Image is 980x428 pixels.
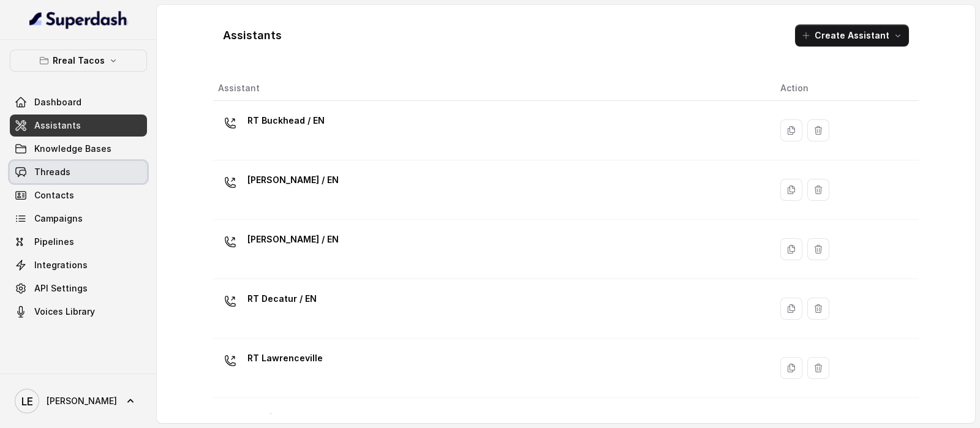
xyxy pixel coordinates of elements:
[247,408,354,427] p: RT Midtown / EN
[10,138,147,160] a: Knowledge Bases
[247,230,339,249] p: [PERSON_NAME] / EN
[34,166,70,178] span: Threads
[247,170,339,190] p: [PERSON_NAME] / EN
[10,384,147,418] a: [PERSON_NAME]
[34,96,81,108] span: Dashboard
[34,282,88,295] span: API Settings
[10,231,147,253] a: Pipelines
[213,76,771,101] th: Assistant
[247,111,325,130] p: RT Buckhead / EN
[34,259,88,271] span: Integrations
[771,76,919,101] th: Action
[29,10,128,29] img: light.svg
[10,50,147,72] button: Rreal Tacos
[10,91,147,113] a: Dashboard
[10,115,147,137] a: Assistants
[34,236,74,248] span: Pipelines
[795,24,909,47] button: Create Assistant
[10,277,147,299] a: API Settings
[34,143,111,155] span: Knowledge Bases
[247,348,323,368] p: RT Lawrenceville
[10,161,147,183] a: Threads
[21,395,33,408] text: LE
[10,208,147,230] a: Campaigns
[53,53,105,68] p: Rreal Tacos
[10,254,147,276] a: Integrations
[223,26,282,45] h1: Assistants
[34,212,83,225] span: Campaigns
[10,184,147,206] a: Contacts
[247,289,317,309] p: RT Decatur / EN
[34,189,74,201] span: Contacts
[10,301,147,323] a: Voices Library
[34,306,95,318] span: Voices Library
[34,119,81,132] span: Assistants
[47,395,117,407] span: [PERSON_NAME]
